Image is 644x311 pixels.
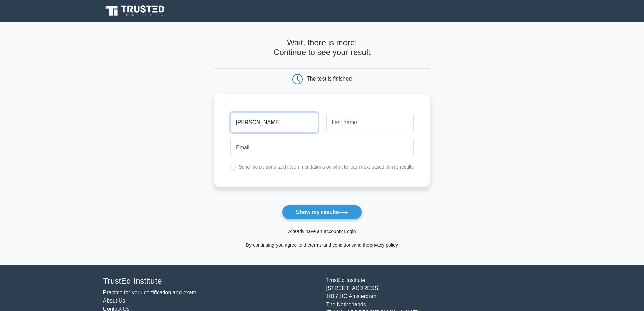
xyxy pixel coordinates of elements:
[310,242,354,248] a: terms and conditions
[288,229,356,234] a: Already have an account? Login
[103,290,197,295] a: Practice for your certification and exam
[210,241,434,249] div: By continuing you agree to the and the
[230,138,414,157] input: Email
[103,298,125,304] a: About Us
[239,164,414,170] label: Send me personalized recommendations on what to learn next based on my results
[214,38,430,58] h4: Wait, there is more! Continue to see your result
[103,276,318,286] h4: TrustEd Institute
[230,113,318,132] input: First name
[307,76,352,82] div: The test is finished
[369,242,398,248] a: privacy policy
[282,205,362,219] button: Show my results
[326,113,414,132] input: Last name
